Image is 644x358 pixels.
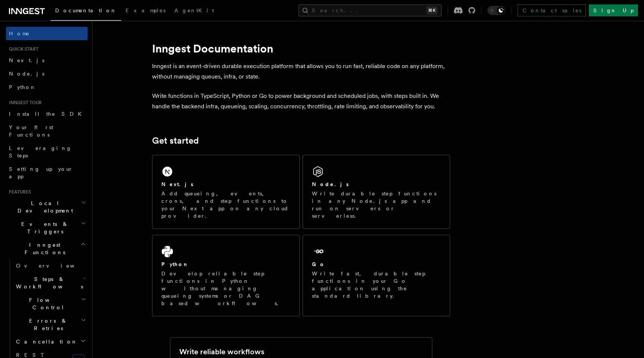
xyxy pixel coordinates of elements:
[55,7,117,13] span: Documentation
[13,335,88,348] button: Cancellation
[6,189,31,195] span: Features
[13,259,88,272] a: Overview
[312,180,349,188] h2: Node.js
[9,124,53,138] span: Your first Functions
[6,220,81,235] span: Events & Triggers
[6,54,88,67] a: Next.js
[121,2,170,20] a: Examples
[161,180,193,188] h2: Next.js
[152,61,450,82] p: Inngest is an event-driven durable execution platform that allows you to run fast, reliable code ...
[312,190,441,220] p: Write durable step functions in any Node.js app and run on servers or serverless.
[126,7,165,13] span: Examples
[13,317,81,332] span: Errors & Retries
[9,71,44,77] span: Node.js
[6,121,88,141] a: Your first Functions
[518,4,586,16] a: Contact sales
[170,2,218,20] a: AgentKit
[13,272,88,293] button: Steps & Workflows
[161,190,290,220] p: Add queueing, events, crons, and step functions to your Next app on any cloud provider.
[161,270,290,307] p: Develop reliable step functions in Python without managing queueing systems or DAG based workflows.
[9,84,36,90] span: Python
[589,4,638,16] a: Sign Up
[13,293,88,314] button: Flow Control
[152,91,450,112] p: Write functions in TypeScript, Python or Go to power background and scheduled jobs, with steps bu...
[174,7,214,13] span: AgentKit
[51,2,121,21] a: Documentation
[179,346,264,357] h2: Write reliable workflows
[6,107,88,121] a: Install the SDK
[9,166,73,179] span: Setting up your app
[13,275,83,290] span: Steps & Workflows
[6,27,88,40] a: Home
[6,196,88,217] button: Local Development
[6,80,88,94] a: Python
[13,296,81,311] span: Flow Control
[303,155,450,229] a: Node.jsWrite durable step functions in any Node.js app and run on servers or serverless.
[6,217,88,238] button: Events & Triggers
[6,238,88,259] button: Inngest Functions
[427,7,437,14] kbd: ⌘K
[152,155,300,229] a: Next.jsAdd queueing, events, crons, and step functions to your Next app on any cloud provider.
[9,30,30,37] span: Home
[152,42,450,55] h1: Inngest Documentation
[312,270,441,300] p: Write fast, durable step functions in your Go application using the standard library.
[9,111,86,117] span: Install the SDK
[9,57,44,63] span: Next.js
[6,67,88,80] a: Node.js
[487,6,505,15] button: Toggle dark mode
[303,235,450,316] a: GoWrite fast, durable step functions in your Go application using the standard library.
[6,199,81,214] span: Local Development
[152,235,300,316] a: PythonDevelop reliable step functions in Python without managing queueing systems or DAG based wo...
[152,135,199,146] a: Get started
[6,100,42,106] span: Inngest tour
[16,263,93,269] span: Overview
[161,260,189,268] h2: Python
[6,46,38,52] span: Quick start
[6,162,88,183] a: Setting up your app
[299,4,442,16] button: Search...⌘K
[6,141,88,162] a: Leveraging Steps
[13,338,78,345] span: Cancellation
[9,145,72,159] span: Leveraging Steps
[312,260,325,268] h2: Go
[6,241,80,256] span: Inngest Functions
[13,314,88,335] button: Errors & Retries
